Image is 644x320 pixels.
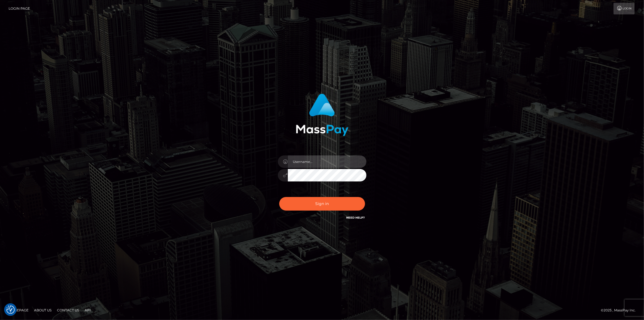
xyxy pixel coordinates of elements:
a: Homepage [6,306,31,314]
a: Login [614,3,635,14]
button: Consent Preferences [6,306,15,314]
a: Login Page [9,3,30,14]
img: MassPay Login [296,94,348,136]
a: Contact Us [55,306,81,314]
img: Revisit consent button [6,306,15,314]
a: API [82,306,93,314]
button: Sign in [279,197,365,211]
a: About Us [32,306,54,314]
a: Need Help? [346,216,365,219]
input: Username... [288,155,366,168]
div: © 2025 , MassPay Inc. [601,307,640,313]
